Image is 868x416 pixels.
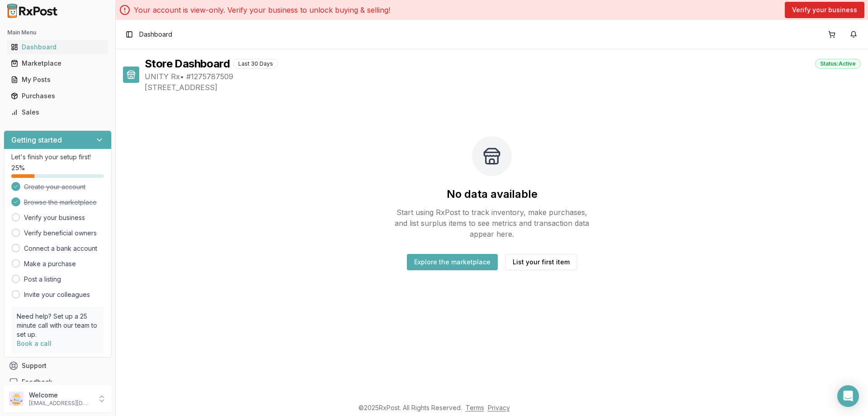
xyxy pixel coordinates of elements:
[447,187,538,201] h2: No data available
[7,39,108,55] a: Dashboard
[11,153,104,162] p: Let's finish your setup first!
[11,163,25,172] span: 25 %
[139,30,172,39] nav: breadcrumb
[505,254,577,270] button: List your first item
[11,91,104,100] div: Purchases
[11,59,104,68] div: Marketplace
[24,290,90,299] a: Invite your colleagues
[4,72,112,87] button: My Posts
[407,254,498,270] button: Explore the marketplace
[9,392,24,406] img: User avatar
[837,385,859,407] div: Open Intercom Messenger
[4,105,112,120] button: Sales
[4,40,112,54] button: Dashboard
[815,59,861,69] div: Status: Active
[7,104,108,120] a: Sales
[11,43,104,52] div: Dashboard
[145,71,861,82] span: UNITY Rx • # 1275787509
[24,244,97,253] a: Connect a bank account
[24,182,85,191] span: Create your account
[24,213,85,222] a: Verify your business
[4,89,112,103] button: Purchases
[7,55,108,72] a: Marketplace
[145,82,861,93] span: [STREET_ADDRESS]
[24,259,76,268] a: Make a purchase
[11,75,104,84] div: My Posts
[24,275,61,284] a: Post a listing
[22,378,52,387] span: Feedback
[17,312,99,339] p: Need help? Set up a 25 minute call with our team to set up.
[24,229,97,238] a: Verify beneficial owners
[488,404,510,411] a: Privacy
[7,88,108,104] a: Purchases
[11,134,62,145] h3: Getting started
[391,207,593,239] p: Start using RxPost to track inventory, make purchases, and list surplus items to see metrics and ...
[466,404,484,411] a: Terms
[785,2,864,18] button: Verify your business
[139,30,172,39] span: Dashboard
[17,339,52,347] a: Book a call
[4,358,112,374] button: Support
[29,391,92,400] p: Welcome
[7,29,108,36] h2: Main Menu
[4,4,61,18] img: RxPost Logo
[4,56,112,71] button: Marketplace
[11,108,104,117] div: Sales
[134,5,390,15] p: Your account is view-only. Verify your business to unlock buying & selling!
[24,198,97,207] span: Browse the marketplace
[233,59,278,69] div: Last 30 Days
[4,374,112,390] button: Feedback
[145,57,230,71] h1: Store Dashboard
[29,400,92,407] p: [EMAIL_ADDRESS][DOMAIN_NAME]
[7,72,108,88] a: My Posts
